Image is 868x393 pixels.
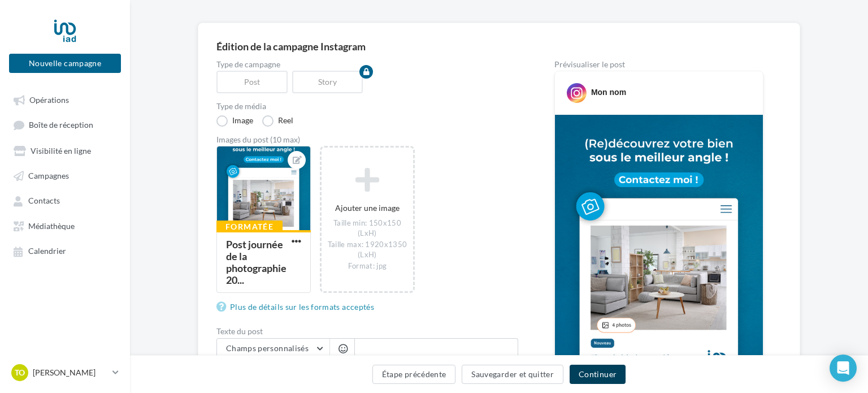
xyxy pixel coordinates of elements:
span: Contacts [28,196,60,206]
span: Boîte de réception [29,120,93,130]
span: Visibilité en ligne [31,146,91,156]
label: Type de campagne [216,61,518,68]
a: Opérations [7,89,123,110]
a: To [PERSON_NAME] [9,362,121,383]
span: Calendrier [28,247,66,256]
span: Champs personnalisés [226,343,309,353]
a: Calendrier [7,240,123,261]
span: Médiathèque [28,221,75,231]
a: Visibilité en ligne [7,140,123,161]
p: [PERSON_NAME] [33,367,108,378]
a: Campagnes [7,165,123,185]
button: Étape précédente [372,365,456,384]
div: Open Intercom Messenger [830,355,857,382]
button: Continuer [570,365,626,384]
div: Édition de la campagne Instagram [216,41,782,51]
label: Texte du post [216,327,518,335]
a: Contacts [7,190,123,210]
div: Prévisualiser le post [554,61,763,68]
label: Reel [262,115,293,127]
button: Nouvelle campagne [9,54,121,73]
label: Image [216,115,253,127]
span: Campagnes [28,171,69,180]
a: Boîte de réception [7,114,123,135]
a: Plus de détails sur les formats acceptés [216,300,379,314]
a: Médiathèque [7,215,123,236]
label: Type de média [216,102,518,110]
span: To [15,367,25,378]
div: Images du post (10 max) [216,136,518,144]
button: Sauvegarder et quitter [462,365,563,384]
div: Formatée [216,221,283,233]
span: Opérations [29,95,69,105]
div: Mon nom [591,87,626,98]
div: Post journée de la photographie 20... [226,238,287,286]
button: Champs personnalisés [217,339,329,358]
